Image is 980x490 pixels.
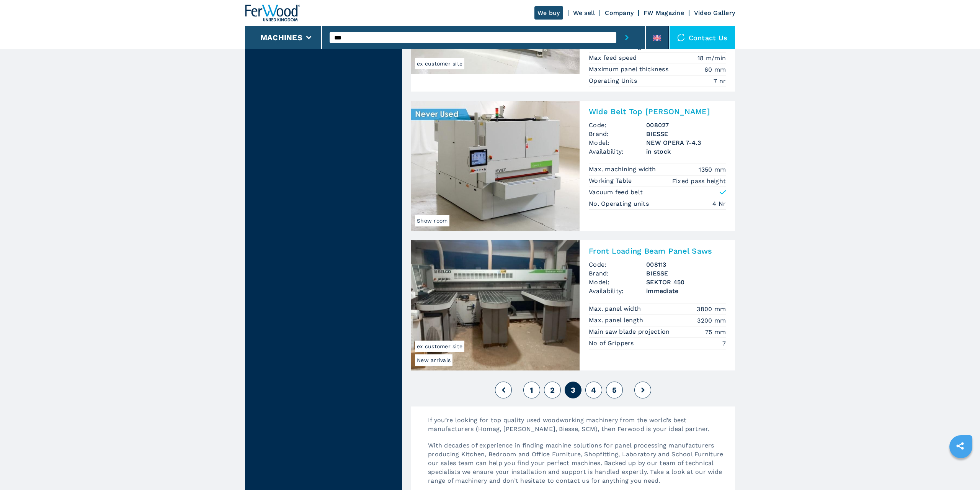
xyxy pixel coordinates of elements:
button: 5 [606,382,623,398]
p: Max. machining width [589,165,658,174]
a: Front Loading Beam Panel Saws BIESSE SEKTOR 450New arrivalsex customer siteFront Loading Beam Pan... [411,240,735,370]
a: FW Magazine [644,9,684,16]
button: 4 [585,382,602,398]
span: Brand: [589,129,646,138]
h3: 008113 [646,260,726,269]
p: Max. panel length [589,316,645,324]
a: sharethis [951,436,970,456]
p: Working Table [589,177,634,185]
span: in stock [646,147,726,156]
a: Wide Belt Top Sanders BIESSE NEW OPERA 7-4.3Show roomWide Belt Top [PERSON_NAME]Code:008027Brand:... [411,101,735,231]
iframe: Chat [947,456,974,484]
span: New arrivals [415,354,452,366]
span: Brand: [589,269,646,278]
h3: BIESSE [646,269,726,278]
a: Video Gallery [694,9,735,16]
span: Availability: [589,147,646,156]
span: 4 [591,385,596,395]
h3: 008027 [646,121,726,129]
h3: BIESSE [646,129,726,138]
span: Code: [589,121,646,129]
span: ex customer site [415,58,464,69]
img: Wide Belt Top Sanders BIESSE NEW OPERA 7-4.3 [411,101,580,231]
p: Main saw blade projection [589,328,672,336]
em: Fixed pass height [672,177,726,185]
button: 2 [544,382,561,398]
p: Maximum panel thickness [589,65,670,74]
h2: Wide Belt Top [PERSON_NAME] [589,107,726,116]
img: Ferwood [245,5,300,21]
button: 3 [565,382,581,398]
p: Vacuum feed belt [589,188,643,197]
em: 60 mm [704,65,726,74]
p: If you’re looking for top quality used woodworking machinery from the world’s best manufacturers ... [420,416,735,441]
p: Max. panel width [589,305,643,313]
button: 1 [523,382,540,398]
em: 3200 mm [697,316,726,325]
h2: Front Loading Beam Panel Saws [589,246,726,256]
em: 1350 mm [699,165,726,174]
div: Contact us [670,26,735,49]
em: 7 [722,339,726,348]
a: Company [605,9,634,16]
span: Model: [589,138,646,147]
span: Show room [415,215,449,226]
img: Front Loading Beam Panel Saws BIESSE SEKTOR 450 [411,240,580,370]
em: 4 Nr [712,199,726,208]
em: 3800 mm [697,305,726,313]
a: We sell [573,9,595,16]
p: Max feed speed [589,54,639,62]
p: Operating Units [589,77,639,85]
img: Contact us [677,34,685,41]
a: We buy [534,6,563,20]
span: immediate [646,287,726,295]
span: Code: [589,260,646,269]
span: Availability: [589,287,646,295]
em: 7 nr [714,77,726,85]
button: Machines [260,33,302,42]
span: 1 [530,385,533,395]
button: submit-button [616,26,637,49]
span: ex customer site [415,341,464,352]
em: 18 m/min [697,54,726,62]
span: 3 [571,385,575,395]
h3: SEKTOR 450 [646,278,726,287]
span: 2 [550,385,555,395]
em: 75 mm [705,328,726,336]
span: 5 [612,385,617,395]
h3: NEW OPERA 7-4.3 [646,138,726,147]
p: No. Operating units [589,200,651,208]
span: Model: [589,278,646,287]
p: No of Grippers [589,339,636,347]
